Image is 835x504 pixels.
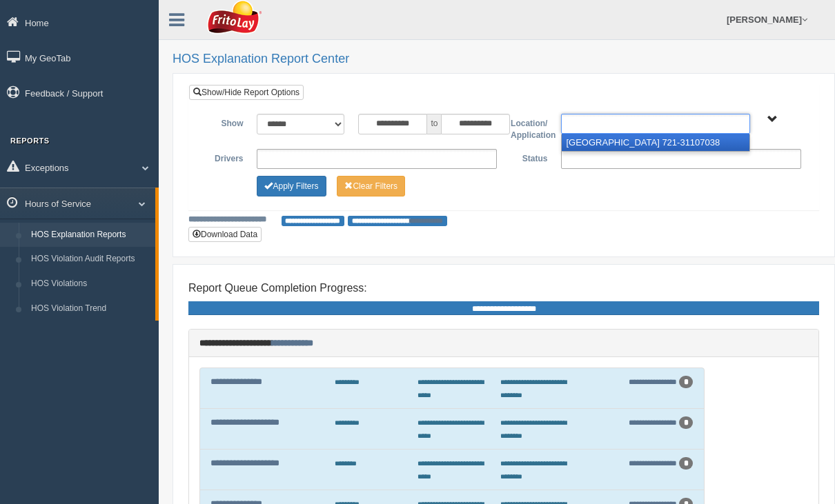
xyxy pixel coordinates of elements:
a: HOS Violations [25,272,155,296]
a: HOS Violation Audit Reports [25,247,155,272]
li: [GEOGRAPHIC_DATA] 721-31107038 [562,134,749,151]
a: HOS Explanation Reports [25,223,155,248]
a: HOS Violation Trend [25,296,155,321]
h4: Report Queue Completion Progress: [188,282,819,294]
label: Drivers [199,149,250,165]
button: Download Data [188,227,262,242]
h2: HOS Explanation Report Center [173,52,821,66]
button: Change Filter Options [337,176,405,196]
span: to [427,114,441,134]
label: Location/ Application [504,114,554,142]
a: Show/Hide Report Options [189,85,304,100]
button: Change Filter Options [257,176,326,196]
label: Status [504,149,554,165]
label: Show [199,114,250,130]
